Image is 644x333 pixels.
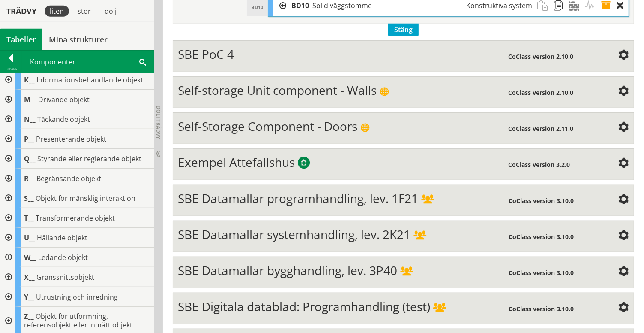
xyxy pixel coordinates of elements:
span: W__ [24,253,36,262]
span: Self-Storage Component - Doors [178,118,357,134]
span: CoClass version 3.2.0 [508,160,570,169]
span: BD10 [291,1,309,10]
span: Ledande objekt [38,253,88,262]
span: Styrande eller reglerande objekt [37,154,141,163]
span: Objekt för mänsklig interaktion [36,194,135,203]
span: Publik struktur [360,123,370,133]
span: Inställningar [619,303,629,313]
span: U__ [24,233,35,242]
span: Delad struktur [400,267,413,277]
span: P__ [24,134,34,144]
span: CoClass version 2.10.0 [508,88,573,97]
span: Hållande objekt [37,233,87,242]
span: Inställningar [619,123,629,133]
span: X__ [24,272,35,282]
div: dölj [99,6,122,17]
div: Trädvy [2,6,41,16]
span: Inställningar [619,231,629,241]
span: Solid väggstomme [312,1,372,10]
span: Q__ [24,154,36,163]
div: liten [45,6,69,17]
span: Objekt för utformning, referensobjekt eller inmätt objekt [24,312,132,330]
span: Begränsande objekt [36,174,101,183]
span: Inställningar [619,87,629,97]
span: CoClass version 3.10.0 [509,197,574,205]
span: Sök i tabellen [139,57,146,66]
span: Konstruktiva system [467,1,533,10]
div: Tillbaka [0,66,22,73]
span: K__ [24,75,35,85]
span: Exempel Attefallshus [178,154,295,170]
span: Gränssnittsobjekt [36,272,94,282]
span: Inställningar [619,51,629,61]
span: Presenterande objekt [36,134,106,144]
span: Inställningar [619,267,629,277]
span: Z__ [24,312,34,321]
span: CoClass version 3.10.0 [509,233,574,241]
span: Stäng [388,24,419,36]
span: SBE Datamallar bygghandling, lev. 3P40 [178,262,397,279]
span: Delad struktur [413,231,426,241]
span: Dölj trädvy [155,106,162,139]
span: Delad struktur [433,303,446,313]
span: Self-storage Unit component - Walls [178,82,377,98]
span: Inställningar [619,159,629,169]
span: SBE PoC 4 [178,46,234,62]
span: Inställningar [619,195,629,205]
span: Y__ [24,292,34,302]
span: S__ [24,194,34,203]
span: CoClass version 3.10.0 [509,269,574,277]
span: Delad struktur [421,195,434,205]
span: CoClass version 2.10.0 [508,52,573,61]
span: M__ [24,95,36,104]
div: stor [72,6,96,17]
span: R__ [24,174,35,183]
span: SBE Datamallar programhandling, lev. 1F21 [178,190,418,206]
span: CoClass version 3.10.0 [509,305,574,313]
span: SBE Digitala datablad: Programhandling (test) [178,298,430,315]
span: SBE Datamallar systemhandling, lev. 2K21 [178,226,410,242]
span: N__ [24,115,36,124]
span: Utrustning och inredning [36,292,118,302]
span: Drivande objekt [38,95,90,104]
span: CoClass version 2.11.0 [508,124,573,133]
span: T__ [24,213,34,223]
span: Transformerande objekt [36,213,115,223]
span: Byggtjänsts exempelstrukturer [298,157,310,170]
a: Mina strukturer [42,29,114,50]
span: Publik struktur [380,87,389,97]
span: Täckande objekt [37,115,90,124]
div: Komponenter [22,51,154,73]
span: Informationsbehandlande objekt [36,75,143,85]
